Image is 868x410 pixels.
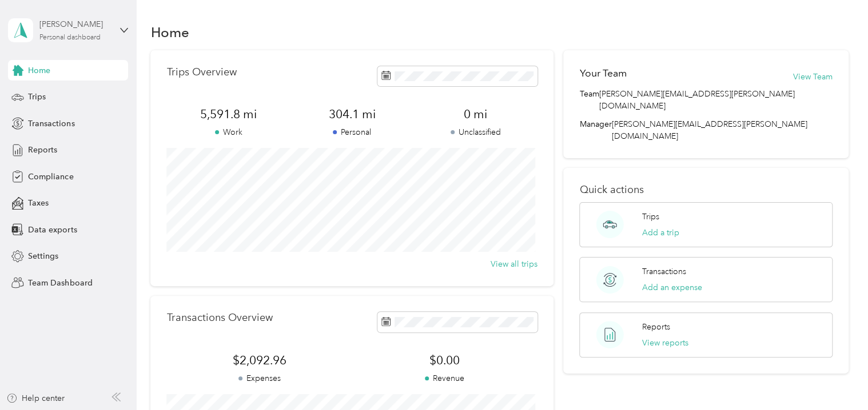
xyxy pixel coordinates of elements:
span: [PERSON_NAME][EMAIL_ADDRESS][PERSON_NAME][DOMAIN_NAME] [611,119,807,141]
p: Personal [290,126,414,138]
span: Data exports [28,224,77,236]
p: Trips Overview [166,66,236,78]
iframe: Everlance-gr Chat Button Frame [804,346,868,410]
p: Transactions Overview [166,312,272,324]
div: Personal dashboard [39,34,101,41]
span: Team Dashboard [28,277,92,289]
span: 304.1 mi [290,106,414,122]
button: View all trips [491,258,537,270]
span: Reports [28,144,57,156]
h2: Your Team [579,66,626,81]
p: Transactions [642,266,686,278]
span: Settings [28,250,58,262]
span: Home [28,65,50,77]
span: Transactions [28,118,74,130]
span: 5,591.8 mi [166,106,290,122]
button: Add an expense [642,282,702,294]
button: View Team [793,71,833,83]
span: Compliance [28,171,73,183]
span: Taxes [28,197,49,209]
button: Help center [6,392,65,404]
h1: Home [150,26,189,38]
button: View reports [642,337,688,349]
p: Revenue [352,372,537,384]
span: Manager [579,118,611,142]
span: $2,092.96 [166,352,352,368]
span: [PERSON_NAME][EMAIL_ADDRESS][PERSON_NAME][DOMAIN_NAME] [599,88,832,112]
span: $0.00 [352,352,537,368]
button: Add a trip [642,227,679,239]
p: Unclassified [414,126,537,138]
p: Trips [642,211,659,223]
span: 0 mi [414,106,537,122]
p: Reports [642,321,670,333]
p: Quick actions [579,184,832,196]
p: Work [166,126,290,138]
p: Expenses [166,372,352,384]
div: [PERSON_NAME] [39,18,111,30]
span: Team [579,88,599,112]
span: Trips [28,91,46,103]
